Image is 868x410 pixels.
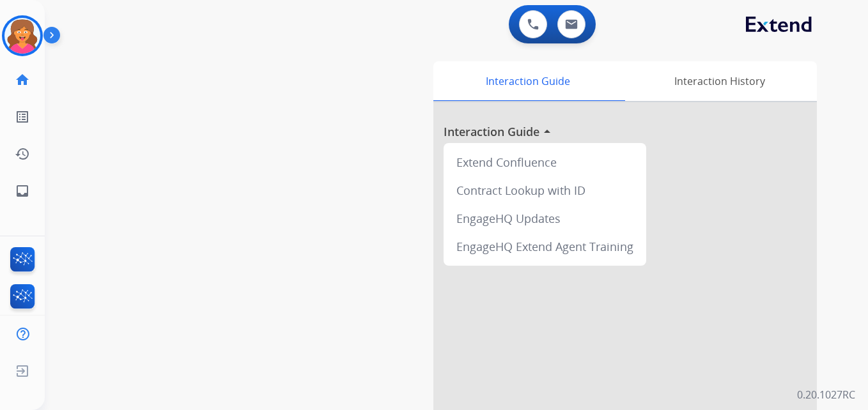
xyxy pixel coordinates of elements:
div: EngageHQ Updates [449,204,641,232]
p: 0.20.1027RC [797,387,855,402]
img: avatar [4,18,40,54]
mat-icon: history [15,146,30,162]
div: Interaction Guide [433,61,622,101]
mat-icon: home [15,72,30,87]
mat-icon: list_alt [15,109,30,125]
div: Extend Confluence [449,148,641,176]
div: EngageHQ Extend Agent Training [449,232,641,261]
div: Contract Lookup with ID [449,176,641,204]
mat-icon: inbox [15,183,30,199]
div: Interaction History [622,61,817,101]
